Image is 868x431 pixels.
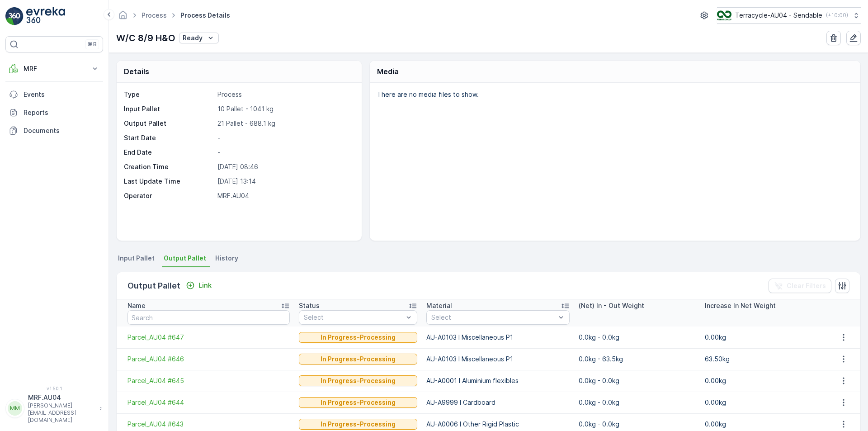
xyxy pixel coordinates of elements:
[299,354,417,365] button: In Progress-Processing
[124,191,214,200] p: Operator
[705,376,822,385] p: 0.00kg
[127,398,290,407] a: Parcel_AU04 #644
[8,401,22,416] div: MM
[5,393,103,424] button: MMMRF.AU04[PERSON_NAME][EMAIL_ADDRESS][DOMAIN_NAME]
[142,11,167,19] a: Process
[377,90,851,99] p: There are no media files to show.
[217,133,352,142] p: -
[127,301,146,310] p: Name
[426,333,569,342] p: AU-A0103 I Miscellaneous P1
[5,7,24,25] img: logo
[717,10,731,20] img: terracycle_logo.png
[735,11,822,20] p: Terracycle-AU04 - Sendable
[127,420,290,429] a: Parcel_AU04 #643
[124,119,214,128] p: Output Pallet
[28,393,95,402] p: MRF.AU04
[124,90,214,99] p: Type
[24,108,99,117] p: Reports
[116,31,175,45] p: W/C 8/9 H&O
[127,376,290,385] a: Parcel_AU04 #645
[579,398,696,407] p: 0.0kg - 0.0kg
[299,332,417,343] button: In Progress-Processing
[182,280,215,291] button: Link
[28,402,95,424] p: [PERSON_NAME][EMAIL_ADDRESS][DOMAIN_NAME]
[118,14,128,21] a: Homepage
[88,41,97,48] p: ⌘B
[127,310,290,325] input: Search
[198,281,212,290] p: Link
[217,162,352,171] p: [DATE] 08:46
[127,355,290,364] a: Parcel_AU04 #646
[705,333,822,342] p: 0.00kg
[5,122,103,140] a: Documents
[705,301,776,310] p: Increase In Net Weight
[321,355,396,364] p: In Progress-Processing
[127,279,180,292] p: Output Pallet
[24,90,99,99] p: Events
[431,313,555,322] p: Select
[579,301,644,310] p: (Net) In - Out Weight
[118,254,155,263] span: Input Pallet
[321,333,396,342] p: In Progress-Processing
[179,11,232,20] span: Process Details
[217,104,352,114] p: 10 Pallet - 1041 kg
[299,301,320,310] p: Status
[124,104,214,114] p: Input Pallet
[124,177,214,186] p: Last Update Time
[26,7,65,25] img: logo_light-DOdMpM7g.png
[705,355,822,364] p: 63.50kg
[426,420,569,429] p: AU-A0006 I Other Rigid Plastic
[124,148,214,157] p: End Date
[217,90,352,99] p: Process
[299,419,417,430] button: In Progress-Processing
[705,398,822,407] p: 0.00kg
[787,281,826,290] p: Clear Filters
[124,66,149,77] p: Details
[579,355,696,364] p: 0.0kg - 63.5kg
[217,119,352,128] p: 21 Pallet - 688.1 kg
[164,254,206,263] span: Output Pallet
[579,376,696,385] p: 0.0kg - 0.0kg
[215,254,238,263] span: History
[217,148,352,157] p: -
[321,398,396,407] p: In Progress-Processing
[717,7,861,24] button: Terracycle-AU04 - Sendable(+10:00)
[127,333,290,342] a: Parcel_AU04 #647
[321,376,396,385] p: In Progress-Processing
[5,85,103,104] a: Events
[304,313,403,322] p: Select
[183,33,203,43] p: Ready
[24,64,85,73] p: MRF
[426,355,569,364] p: AU-A0103 I Miscellaneous P1
[377,66,399,77] p: Media
[299,397,417,408] button: In Progress-Processing
[5,386,103,391] span: v 1.50.1
[426,398,569,407] p: AU-A9999 I Cardboard
[579,333,696,342] p: 0.0kg - 0.0kg
[217,191,352,200] p: MRF.AU04
[705,420,822,429] p: 0.00kg
[426,301,452,310] p: Material
[579,420,696,429] p: 0.0kg - 0.0kg
[5,104,103,122] a: Reports
[179,33,219,43] button: Ready
[5,60,103,78] button: MRF
[299,375,417,386] button: In Progress-Processing
[24,126,99,135] p: Documents
[769,279,831,293] button: Clear Filters
[217,177,352,186] p: [DATE] 13:14
[124,162,214,171] p: Creation Time
[426,376,569,385] p: AU-A0001 I Aluminium flexibles
[321,420,396,429] p: In Progress-Processing
[826,12,848,19] p: ( +10:00 )
[124,133,214,142] p: Start Date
